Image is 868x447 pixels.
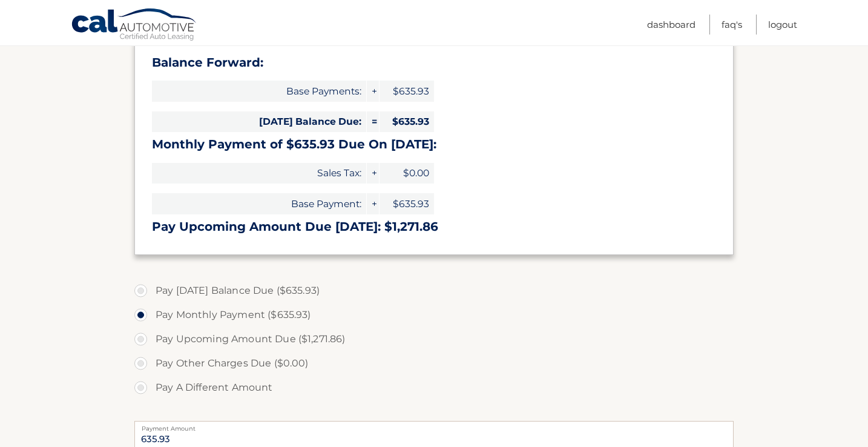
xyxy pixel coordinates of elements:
[152,81,366,102] span: Base Payments:
[768,15,797,35] a: Logout
[152,137,716,152] h3: Monthly Payment of $635.93 Due On [DATE]:
[134,327,734,351] label: Pay Upcoming Amount Due ($1,271.86)
[367,163,379,184] span: +
[134,421,734,431] label: Payment Amount
[134,351,734,376] label: Pay Other Charges Due ($0.00)
[367,111,379,133] span: =
[380,111,434,133] span: $635.93
[134,303,734,327] label: Pay Monthly Payment ($635.93)
[380,81,434,102] span: $635.93
[152,111,366,133] span: [DATE] Balance Due:
[367,193,379,214] span: +
[152,219,716,234] h3: Pay Upcoming Amount Due [DATE]: $1,271.86
[152,55,716,70] h3: Balance Forward:
[71,8,198,43] a: Cal Automotive
[152,163,366,184] span: Sales Tax:
[722,15,742,35] a: FAQ's
[134,279,734,303] label: Pay [DATE] Balance Due ($635.93)
[647,15,695,35] a: Dashboard
[134,376,734,400] label: Pay A Different Amount
[152,193,366,214] span: Base Payment:
[380,193,434,214] span: $635.93
[380,163,434,184] span: $0.00
[367,81,379,102] span: +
